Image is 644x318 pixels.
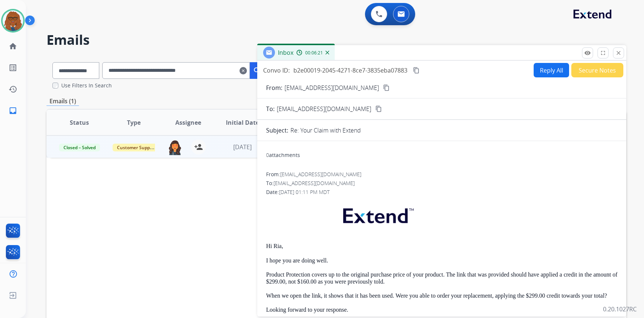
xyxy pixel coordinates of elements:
[277,104,371,113] span: [EMAIL_ADDRESS][DOMAIN_NAME]
[266,307,617,313] p: Looking forward to your response.
[226,118,259,127] span: Initial Date
[290,126,361,135] p: Re: Your Claim with Extend
[266,243,617,250] p: Hi Ria,
[273,180,355,187] span: [EMAIL_ADDRESS][DOMAIN_NAME]
[47,33,626,47] h2: Emails
[600,50,606,56] mat-icon: fullscreen
[127,118,141,127] span: Type
[571,63,623,77] button: Secure Notes
[266,171,617,178] div: From:
[266,271,617,285] p: Product Protection covers up to the original purchase price of your product. The link that was pr...
[375,106,382,112] mat-icon: content_copy
[266,257,617,264] p: I hope you are doing well.
[266,188,617,196] div: Date:
[61,82,112,89] label: Use Filters In Search
[603,305,637,314] p: 0.20.1027RC
[47,97,79,106] p: Emails (1)
[305,50,323,56] span: 00:06:21
[175,118,201,127] span: Assignee
[240,66,247,75] mat-icon: clear
[253,66,262,75] mat-icon: search
[70,118,89,127] span: Status
[266,292,617,299] p: When we open the link, it shows that it has been used. Were you able to order your replacement, a...
[383,84,390,91] mat-icon: content_copy
[278,48,293,57] span: Inbox
[280,171,361,178] span: [EMAIL_ADDRESS][DOMAIN_NAME]
[233,143,252,151] span: [DATE]
[584,50,591,56] mat-icon: remove_red_eye
[615,50,622,56] mat-icon: close
[534,63,569,77] button: Reply All
[266,104,275,113] p: To:
[8,106,17,115] mat-icon: inbox
[113,144,161,151] span: Customer Support
[263,66,290,75] p: Convo ID:
[168,140,182,155] img: agent-avatar
[59,144,100,151] span: Closed – Solved
[334,200,421,229] img: extend.png
[3,10,23,31] img: avatar
[266,180,617,187] div: To:
[266,126,288,135] p: Subject:
[413,67,420,74] mat-icon: content_copy
[285,83,379,92] p: [EMAIL_ADDRESS][DOMAIN_NAME]
[266,83,282,92] p: From:
[266,151,269,158] span: 0
[293,66,407,74] span: b2e00019-2045-4271-8ce7-3835eba07883
[8,63,17,72] mat-icon: list_alt
[194,143,203,151] mat-icon: person_add
[8,85,17,94] mat-icon: history
[266,151,300,159] div: attachments
[8,42,17,51] mat-icon: home
[279,188,330,195] span: [DATE] 01:11 PM MDT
